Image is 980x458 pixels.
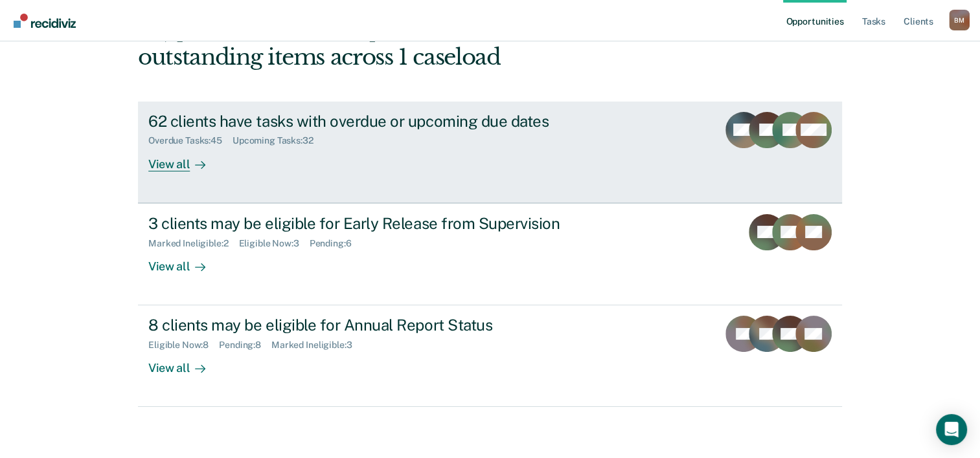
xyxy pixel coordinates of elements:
div: B M [949,10,970,30]
button: Profile dropdown button [949,10,970,30]
div: 62 clients have tasks with overdue or upcoming due dates [148,112,603,131]
div: Hi, [PERSON_NAME]. We’ve found some outstanding items across 1 caseload [138,17,701,71]
a: 8 clients may be eligible for Annual Report StatusEligible Now:8Pending:8Marked Ineligible:3View all [138,305,842,407]
div: Eligible Now : 3 [239,238,310,249]
div: 3 clients may be eligible for Early Release from Supervision [148,214,603,233]
div: Upcoming Tasks : 32 [233,135,324,146]
div: 8 clients may be eligible for Annual Report Status [148,316,603,334]
div: View all [148,351,221,376]
div: Pending : 6 [310,238,362,249]
div: Overdue Tasks : 45 [148,135,233,146]
a: 62 clients have tasks with overdue or upcoming due datesOverdue Tasks:45Upcoming Tasks:32View all [138,102,842,203]
div: Pending : 8 [219,340,271,351]
div: Marked Ineligible : 2 [148,238,238,249]
img: Recidiviz [14,14,76,28]
div: Marked Ineligible : 3 [271,340,362,351]
div: View all [148,248,221,274]
div: Open Intercom Messenger [936,414,967,445]
a: 3 clients may be eligible for Early Release from SupervisionMarked Ineligible:2Eligible Now:3Pend... [138,203,842,305]
div: Eligible Now : 8 [148,340,219,351]
div: View all [148,146,221,171]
